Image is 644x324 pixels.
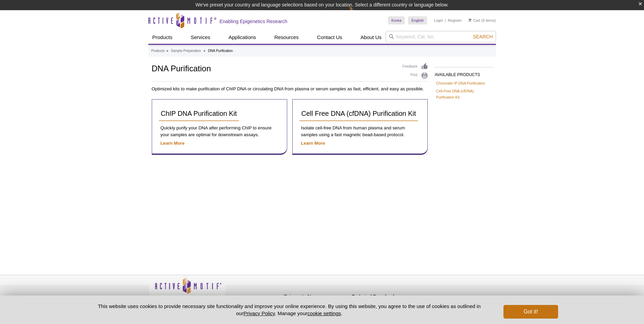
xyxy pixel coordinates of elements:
[148,275,226,303] img: Active Motif,
[148,31,177,44] a: Products
[299,106,418,121] a: Cell Free DNA (cfDNA) Purification Kit
[388,16,405,24] a: Korea
[352,294,417,300] h4: Technical Downloads
[448,18,462,23] a: Register
[436,88,491,100] a: Cell-Free DNA (cfDNA) Purification Kit
[161,110,237,117] span: ChIP DNA Purification Kit
[313,31,346,44] a: Contact Us
[468,18,472,22] img: Your Cart
[436,80,485,86] a: Chromatin IP DNA Purification
[503,305,558,319] button: Got it!
[243,310,275,316] a: Privacy Policy
[468,16,496,24] li: (0 items)
[166,49,168,53] li: »
[161,141,185,146] a: Learn More
[159,106,239,121] a: ChIP DNA Purification Kit
[420,287,471,302] table: Click to Verify - This site chose Symantec SSL for secure e-commerce and confidential communicati...
[356,31,386,44] a: About Us
[299,125,421,138] p: Isolate cell-free DNA from human plasma and serum samples using a fast magnetic bead-based protocol.
[224,31,260,44] a: Applications
[307,310,341,316] button: cookie settings
[349,5,367,21] img: Change Here
[152,86,428,92] p: Optimized kits to make purification of ChIP DNA or circulating DNA from plasma or serum samples a...
[471,34,495,40] button: Search
[151,48,165,54] a: Products
[208,49,233,53] li: DNA Purification
[270,31,303,44] a: Resources
[435,67,493,79] h2: AVAILABLE PRODUCTS
[187,31,215,44] a: Services
[230,293,256,303] a: Privacy Policy
[284,294,349,300] h4: Epigenetic News
[403,72,428,79] a: Print
[220,18,288,24] h2: Enabling Epigenetics Research
[152,63,396,73] h1: DNA Purification
[386,31,496,42] input: Keyword, Cat. No.
[203,49,205,53] li: »
[171,48,201,54] a: Sample Preparation
[301,141,325,146] a: Learn More
[473,34,493,39] span: Search
[445,16,446,24] li: |
[403,63,428,70] a: Feedback
[408,16,427,24] a: English
[468,18,480,23] a: Cart
[434,18,443,23] a: Login
[86,303,493,317] p: This website uses cookies to provide necessary site functionality and improve your online experie...
[301,110,416,117] span: Cell Free DNA (cfDNA) Purification Kit
[159,125,280,138] p: Quickly purify your DNA after performing ChIP to ensure your samples are optimal for downstream a...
